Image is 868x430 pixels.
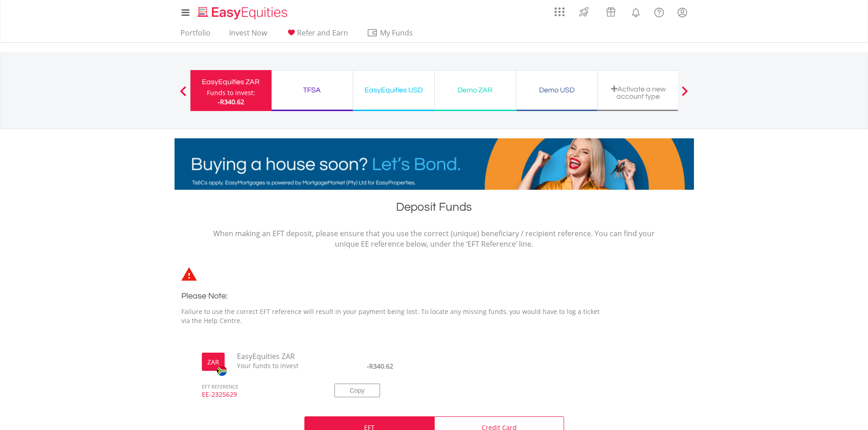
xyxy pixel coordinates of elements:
[195,371,321,390] span: EFT REFERENCE
[177,28,214,42] a: Portfolio
[671,2,694,22] a: My Profile
[440,84,510,96] div: Demo ZAR
[207,88,255,97] div: Funds to invest:
[230,361,321,370] span: Your funds to invest
[194,2,291,20] a: Home page
[175,199,694,219] h1: Deposit Funds
[367,27,426,39] span: My Funds
[181,267,197,281] img: statements-icon-error-satrix.svg
[196,76,266,88] div: EasyEquities ZAR
[603,85,673,100] div: Activate a new account type
[213,228,655,249] p: When making an EFT deposit, please ensure that you use the correct (unique) beneficiary / recipie...
[230,351,321,362] span: EasyEquities ZAR
[181,307,610,325] p: Failure to use the correct EFT reference will result in your payment being lost. To locate any mi...
[196,5,291,20] img: EasyEquities_Logo.png
[175,138,694,190] img: EasyMortage Promotion Banner
[603,5,618,19] img: vouchers-v2.svg
[597,2,624,19] a: Vouchers
[218,97,244,106] span: -R340.62
[297,28,348,38] span: Refer and Earn
[226,28,271,42] a: Invest Now
[624,2,647,20] a: Notifications
[555,7,565,17] img: grid-menu-icon.svg
[367,362,393,370] span: -R340.62
[207,358,219,367] label: ZAR
[195,390,321,407] span: EE-2325629
[282,28,352,42] a: Refer and Earn
[359,84,429,96] div: EasyEquities USD
[522,84,592,96] div: Demo USD
[181,290,610,303] h3: Please Note:
[549,2,570,17] a: AppsGrid
[334,384,380,397] button: Copy
[647,2,671,20] a: FAQ's and Support
[576,5,591,19] img: thrive-v2.svg
[277,84,347,96] div: TFSA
